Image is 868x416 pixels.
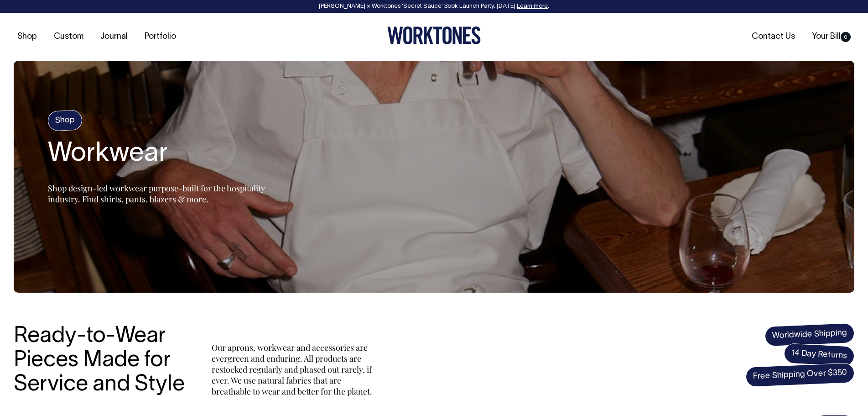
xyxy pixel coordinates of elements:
a: Learn more [517,4,548,9]
span: Shop design-led workwear purpose-built for the hospitality industry. Find shirts, pants, blazers ... [48,183,265,205]
h2: Workwear [48,140,276,169]
a: Portfolio [141,29,180,44]
a: Journal [97,29,131,44]
span: 0 [841,32,851,42]
p: Our aprons, workwear and accessories are evergreen and enduring. All products are restocked regul... [212,342,376,397]
div: [PERSON_NAME] × Worktones ‘Secret Sauce’ Book Launch Party, [DATE]. . [9,3,859,10]
a: Custom [50,29,87,44]
a: Your Bill0 [808,29,854,44]
a: Contact Us [748,29,799,44]
h4: Shop [47,110,83,132]
h3: Ready-to-Wear Pieces Made for Service and Style [14,325,192,397]
a: Shop [14,29,41,44]
span: 14 Day Returns [784,343,855,367]
span: Worldwide Shipping [764,323,855,347]
span: Free Shipping Over $350 [745,363,855,387]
